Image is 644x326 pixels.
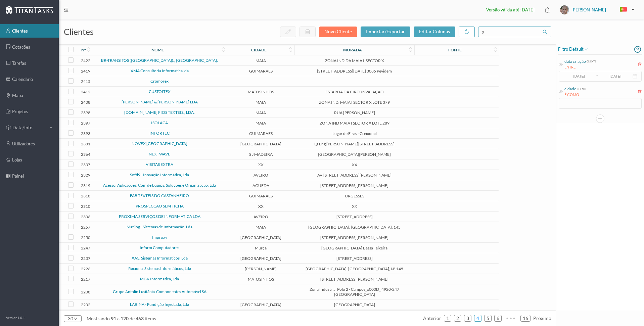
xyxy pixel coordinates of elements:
div: nº [81,47,86,52]
span: mostrando [87,316,110,321]
div: ENTRE [564,64,596,70]
span: 2250 [81,235,90,240]
span: MAIA [229,121,293,126]
span: importar/exportar [366,29,405,34]
span: [STREET_ADDRESS][DATE] 3085 Pevidem [296,68,413,74]
button: novo cliente [319,27,357,37]
div: nome [151,47,164,52]
li: Avançar 5 Páginas [504,313,518,324]
span: MAIA [229,100,293,105]
a: Cromorex [150,79,169,84]
a: LABINA - Fundição Injectada, Lda [130,302,189,307]
a: Softi9 - Inovação Informática, Lda [130,172,189,177]
a: Improxy [152,235,167,240]
li: 5 [484,315,492,322]
span: 120 [120,316,130,321]
span: MAIA [229,225,293,230]
a: [DOMAIN_NAME] FIOS TEXTEIS., LDA. [124,110,195,115]
span: 2208 [81,289,90,294]
a: PROXIMA SERVIÇOS DE INFORMATICA LDA [119,214,200,219]
li: Página Anterior [423,313,441,324]
span: Av. [STREET_ADDRESS][PERSON_NAME] [296,173,413,178]
span: GUIMARAES [229,68,293,74]
input: procurar [478,27,551,37]
span: AGUEDA [229,183,293,188]
span: 2310 [81,204,90,209]
a: MGV Informática, Lda [140,276,179,281]
span: 2422 [81,58,90,63]
span: 463 [135,316,145,321]
span: [GEOGRAPHIC_DATA] [229,141,293,146]
span: ••• [504,313,518,317]
span: 2202 [81,302,90,307]
a: Inform Computadores [140,245,179,250]
a: FAB.TEXTEIS DO CASTANHEIRO [130,193,189,198]
span: 2318 [81,193,90,198]
span: 2337 [81,162,90,167]
span: 2381 [81,141,90,146]
span: GUIMARAES [229,193,293,198]
a: 5 [485,313,491,323]
span: Murça [229,245,293,250]
span: [STREET_ADDRESS][PERSON_NAME] [296,183,413,188]
span: 2408 [81,100,90,105]
li: Página Seguinte [533,313,551,324]
span: items [145,316,156,321]
a: CUSTOITEX [149,89,171,94]
span: [GEOGRAPHIC_DATA] [296,302,413,307]
span: a [117,316,120,321]
span: XX [229,204,293,209]
i: icon: down [73,317,78,321]
span: próximo [533,315,551,321]
a: PROSPECÇAO SEM FICHA [136,203,184,208]
span: URGESSES [296,193,413,198]
span: 2306 [81,214,90,219]
span: [STREET_ADDRESS][PERSON_NAME] [296,277,413,282]
span: [GEOGRAPHIC_DATA] Bessa Teixeira [296,245,413,250]
span: GUIMARAES [229,131,293,136]
span: 2237 [81,256,90,261]
a: 6 [495,313,501,323]
span: [GEOGRAPHIC_DATA] [229,302,293,307]
span: [GEOGRAPHIC_DATA], [GEOGRAPHIC_DATA], Nº 145 [296,266,413,271]
a: Acesso, Aplicações, Com de Equips, Soluções e Organização, Lda [103,183,216,188]
span: 2247 [81,245,90,250]
li: 16 [520,315,531,322]
li: 2 [454,315,461,322]
span: MATOSINHOS [229,277,293,282]
span: clientes [64,27,94,37]
div: cidade [251,47,267,52]
i: icon: search [543,30,547,34]
a: NOVEX [GEOGRAPHIC_DATA] [132,141,187,146]
a: [PERSON_NAME] & [PERSON_NAME] LDA [122,99,198,104]
a: Grupo Antolin Lusitânia-Componentes Automóvel SA [113,289,206,294]
span: XX [296,204,413,209]
li: 1 [444,315,451,322]
span: 2319 [81,183,90,188]
span: anterior [423,315,441,321]
a: XMA Consultoria Informatica lda [131,68,189,73]
span: 2397 [81,121,90,126]
span: data/info [12,124,46,131]
span: [GEOGRAPHIC_DATA][PERSON_NAME] [296,152,413,157]
span: ZONA IND.DA MAIA I-SECTOR X [296,58,413,63]
span: 2393 [81,131,90,136]
li: 3 [464,315,471,322]
span: Lugar de Eiras - Creixomil [296,131,413,136]
a: BR-TRANSITOS ([GEOGRAPHIC_DATA])., [GEOGRAPHIC_DATA]. [101,58,218,63]
button: PT [614,4,637,15]
p: Version 1.0.1 [6,315,25,320]
i: icon: menu-fold [64,7,68,12]
a: 16 [521,313,530,323]
span: S J MADEIRA [229,152,293,157]
span: ESTARDA DA CIRCUNVALAÇÃO [296,89,413,94]
img: Logo [5,6,53,14]
button: importar/exportar [361,27,410,37]
span: [GEOGRAPHIC_DATA] [229,235,293,240]
a: 4 [474,313,481,323]
span: 2257 [81,225,90,230]
div: 30 [68,314,73,324]
span: filtro default [558,45,589,53]
span: [STREET_ADDRESS][PERSON_NAME] [296,235,413,240]
div: Fonte [448,47,462,52]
